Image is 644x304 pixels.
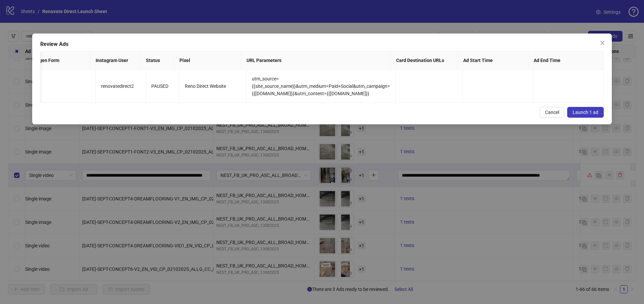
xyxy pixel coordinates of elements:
th: Status [141,51,174,70]
th: Pixel [174,51,241,70]
span: close [600,40,605,46]
button: Close [597,38,608,48]
div: renovatedirect2 [101,82,140,90]
span: PAUSED [151,83,168,89]
div: - [34,82,90,90]
div: Review Ads [40,40,604,48]
div: Reno Direct Website [185,82,241,90]
button: Cancel [540,107,565,118]
span: Launch 1 ad [573,110,598,115]
th: Ad Start Time [458,51,528,70]
th: Ad End Time [528,51,599,70]
span: utm_source={{site_source_name}}&utm_medium=Paid+Social&utm_campaign={{[DOMAIN_NAME]}}&utm_content... [252,76,390,96]
th: Instagram User [90,51,141,70]
th: Card Destination URLs [391,51,458,70]
th: Leadgen Form [23,51,90,70]
th: URL Parameters [241,51,390,70]
button: Launch 1 ad [567,107,604,118]
span: Cancel [545,110,559,115]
